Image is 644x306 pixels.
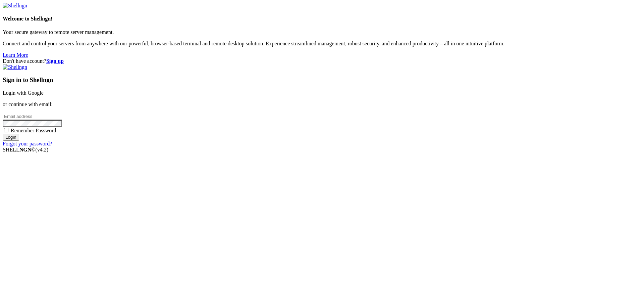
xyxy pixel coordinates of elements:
a: Sign up [46,58,64,64]
span: SHELL © [3,147,48,152]
b: NGN [19,147,32,152]
h4: Welcome to Shellngn! [3,16,641,22]
span: 4.2.0 [36,147,49,152]
a: Login with Google [3,90,44,96]
div: Don't have account? [3,58,641,64]
p: Your secure gateway to remote server management. [3,29,641,35]
p: or continue with email: [3,101,641,107]
p: Connect and control your servers from anywhere with our powerful, browser-based terminal and remo... [3,41,641,47]
img: Shellngn [3,64,27,70]
h3: Sign in to Shellngn [3,76,641,84]
input: Remember Password [4,128,8,132]
img: Shellngn [3,3,27,9]
input: Login [3,134,19,141]
a: Learn More [3,52,28,58]
span: Remember Password [11,128,56,133]
input: Email address [3,113,62,120]
a: Forgot your password? [3,141,52,146]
